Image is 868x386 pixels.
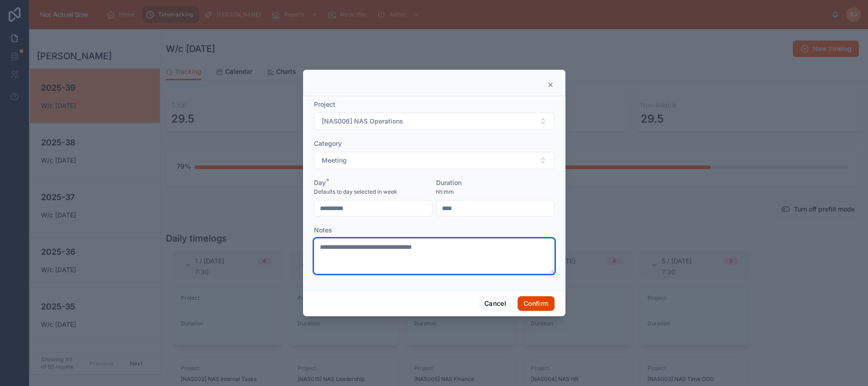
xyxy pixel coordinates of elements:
button: Cancel [478,296,512,311]
span: Category [314,139,342,147]
span: Day [314,179,326,186]
button: Select Button [314,152,555,169]
span: Defaults to day selected in week [314,188,397,196]
button: Select Button [314,113,555,130]
button: Confirm [518,296,554,311]
span: Notes [314,226,332,234]
span: Meeting [322,156,347,165]
span: Project [314,100,335,108]
span: [NAS006] NAS Operations [322,117,403,126]
span: hh:mm [436,188,454,196]
span: Duration [436,179,462,186]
